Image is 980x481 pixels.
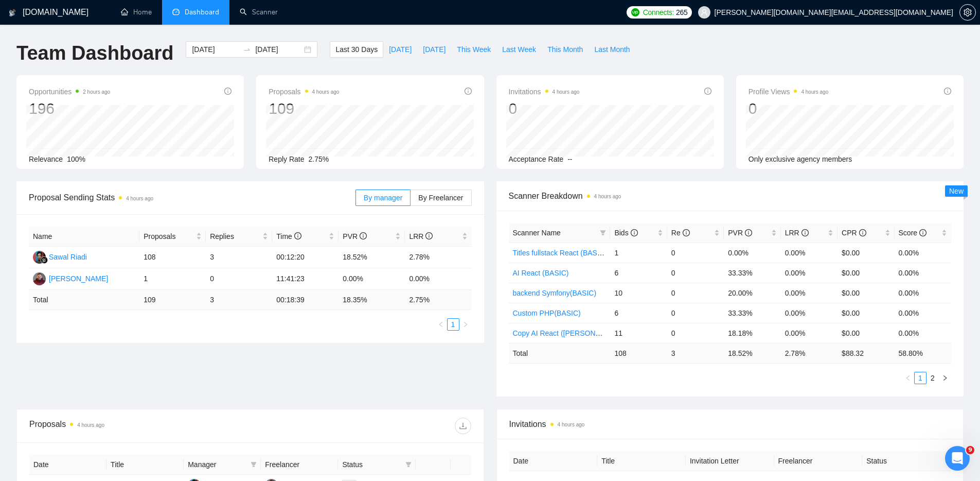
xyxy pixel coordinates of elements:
button: This Month [542,41,589,58]
span: Proposal Sending Stats [29,191,355,204]
td: 0.00% [724,243,780,263]
a: 1 [448,319,459,330]
span: Connects: [643,7,674,18]
li: Previous Page [902,372,914,384]
td: 6 [610,263,667,283]
img: KP [33,272,46,285]
span: Status [342,459,401,470]
time: 4 hours ago [558,422,585,427]
td: 11:41:23 [272,268,338,290]
span: Time [276,232,301,240]
span: New [949,187,964,195]
h1: Team Dashboard [16,41,173,65]
a: Titles fullstack React (BASIC) [513,249,607,257]
input: Start date [192,44,239,55]
td: 33.33% [724,263,780,283]
td: Total [29,290,139,310]
span: Relevance [29,155,63,163]
span: Invitations [509,418,951,431]
li: Previous Page [435,318,447,331]
span: filter [405,461,412,468]
a: AI React (BASIC) [513,269,569,277]
td: 1 [610,243,667,263]
td: 109 [139,290,206,310]
span: By manager [364,194,402,202]
span: info-circle [425,232,433,239]
td: 18.35 % [338,290,405,310]
span: Scanner Breakdown [509,190,952,202]
td: 2.78 % [781,343,838,363]
td: 0.00% [895,263,951,283]
td: 18.52% [338,247,405,268]
span: info-circle [360,232,367,239]
td: 3 [667,343,724,363]
img: gigradar-bm.png [41,256,48,264]
div: 0 [509,99,580,118]
span: info-circle [224,88,231,95]
td: 00:18:39 [272,290,338,310]
a: searchScanner [240,8,278,16]
time: 2 hours ago [83,89,110,95]
th: Manager [184,455,261,475]
span: right [462,321,469,328]
span: info-circle [465,88,472,95]
button: This Week [451,41,496,58]
span: Last Month [594,44,630,55]
span: 100% [67,155,85,163]
th: Name [29,227,139,247]
div: Sawal Riadi [49,251,87,263]
a: backend Symfony(BASIC) [513,289,597,297]
td: 0.00% [781,303,838,323]
span: info-circle [745,229,752,236]
a: Custom PHP(BASIC) [513,309,581,317]
td: $0.00 [838,283,894,303]
span: This Month [547,44,583,55]
td: 0.00% [895,323,951,343]
th: Freelancer [261,455,338,475]
button: download [455,418,471,434]
th: Date [29,455,106,475]
td: 2.78% [405,247,471,268]
span: filter [248,457,259,472]
time: 4 hours ago [801,89,828,95]
button: Last Month [589,41,635,58]
td: 108 [610,343,667,363]
button: Last Week [496,41,542,58]
span: dashboard [172,8,180,15]
a: KP[PERSON_NAME] [33,274,108,282]
span: left [438,321,444,328]
button: Last 30 Days [330,41,383,58]
span: info-circle [704,88,711,95]
td: 20.00% [724,283,780,303]
span: filter [251,461,257,468]
span: user [701,9,708,16]
img: logo [9,5,16,21]
td: 0 [667,283,724,303]
a: homeHome [121,8,152,16]
a: SRSawal Riadi [33,252,87,261]
img: upwork-logo.png [631,8,639,16]
span: PVR [728,229,752,237]
button: [DATE] [417,41,451,58]
td: 10 [610,283,667,303]
li: 1 [914,372,926,384]
span: Scanner Name [513,229,561,237]
span: Last 30 Days [335,44,378,55]
div: 196 [29,99,110,118]
a: 1 [915,372,926,384]
th: Invitation Letter [686,451,774,471]
span: filter [403,457,414,472]
a: Copy AI React ([PERSON_NAME]) [513,329,625,337]
span: info-circle [683,229,690,236]
span: filter [600,230,606,236]
li: Next Page [939,372,951,384]
time: 4 hours ago [77,422,104,428]
button: right [459,318,472,331]
span: [DATE] [423,44,446,55]
span: download [455,422,471,430]
td: Total [509,343,611,363]
td: 0 [667,323,724,343]
div: [PERSON_NAME] [49,273,108,284]
span: LRR [409,232,433,240]
span: Only exclusive agency members [749,155,852,163]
